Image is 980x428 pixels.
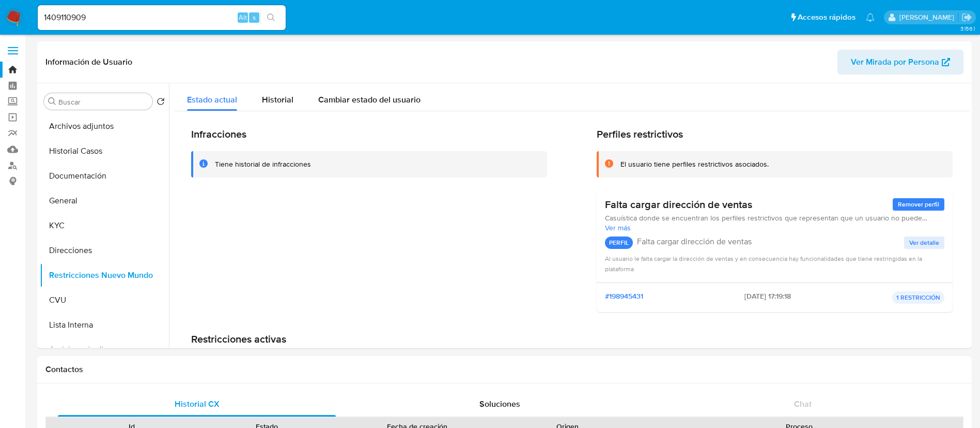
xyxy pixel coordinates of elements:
[40,263,169,288] button: Restricciones Nuevo Mundo
[40,213,169,238] button: KYC
[479,398,520,410] span: Soluciones
[157,97,165,109] button: Volver al orden por defecto
[58,97,148,107] input: Buscar
[794,398,812,410] span: Chat
[48,97,56,106] button: Buscar
[253,12,256,22] span: s
[837,50,963,75] button: Ver Mirada por Persona
[40,188,169,213] button: General
[175,398,220,410] span: Historial CX
[40,114,169,139] button: Archivos adjuntos
[38,11,286,24] input: Buscar usuario o caso...
[45,57,132,67] h1: Información de Usuario
[40,337,169,362] button: Anticipos de dinero
[40,313,169,337] button: Lista Interna
[899,12,958,22] p: micaela.pliatskas@mercadolibre.com
[45,364,963,375] h1: Contactos
[798,12,855,23] span: Accesos rápidos
[40,288,169,313] button: CVU
[866,13,875,22] a: Notificaciones
[961,12,972,23] a: Salir
[40,238,169,263] button: Direcciones
[851,50,939,75] span: Ver Mirada por Persona
[239,12,247,22] span: Alt
[260,10,282,25] button: search-icon
[40,139,169,164] button: Historial Casos
[40,164,169,188] button: Documentación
